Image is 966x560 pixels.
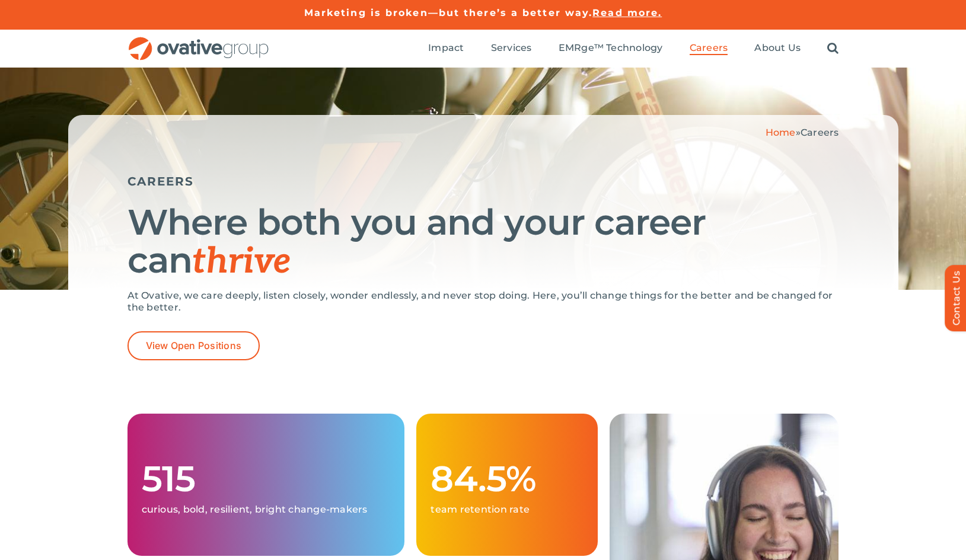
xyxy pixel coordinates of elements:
[690,42,728,55] a: Careers
[491,42,532,55] a: Services
[559,42,663,54] span: EMRge™ Technology
[766,127,796,138] a: Home
[754,42,801,55] a: About Us
[127,203,839,281] h1: Where both you and your career can
[304,7,593,18] a: Marketing is broken—but there’s a better way.
[766,127,839,138] span: »
[428,30,839,68] nav: Menu
[428,42,464,55] a: Impact
[428,42,464,54] span: Impact
[127,290,839,313] p: At Ovative, we care deeply, listen closely, wonder endlessly, and never stop doing. Here, you’ll ...
[192,241,291,283] span: thrive
[146,340,242,351] span: View Open Positions
[127,36,270,47] a: OG_Full_horizontal_RGB
[827,42,839,55] a: Search
[431,504,583,516] p: team retention rate
[127,331,260,360] a: View Open Positions
[559,42,663,55] a: EMRge™ Technology
[142,504,391,516] p: curious, bold, resilient, bright change-makers
[801,127,839,138] span: Careers
[127,174,839,188] h5: CAREERS
[142,460,391,498] h1: 515
[491,42,532,54] span: Services
[690,42,728,54] span: Careers
[431,460,583,498] h1: 84.5%
[754,42,801,54] span: About Us
[592,7,662,18] a: Read more.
